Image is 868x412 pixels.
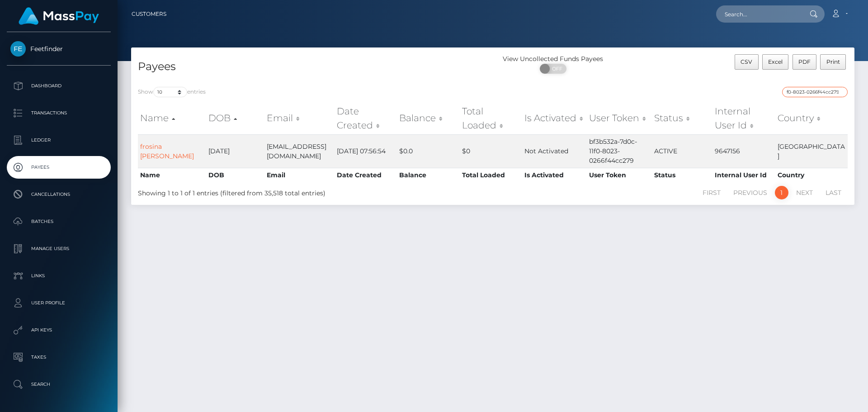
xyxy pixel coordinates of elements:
p: Manage Users [10,242,107,256]
a: Taxes [7,346,111,369]
img: MassPay Logo [19,7,99,25]
td: [GEOGRAPHIC_DATA] [775,134,848,168]
p: Cancellations [10,188,107,201]
th: Date Created: activate to sort column ascending [335,102,397,134]
td: 9647156 [712,134,775,168]
span: CSV [741,58,752,65]
th: Name [138,168,206,182]
p: Links [10,269,107,283]
span: Print [826,58,840,65]
th: Date Created [335,168,397,182]
p: Batches [10,215,107,228]
a: Payees [7,156,111,179]
th: Email [264,168,335,182]
span: Excel [768,58,783,65]
td: Not Activated [522,134,587,168]
input: Search transactions [782,87,848,97]
img: Feetfinder [10,41,26,57]
a: Ledger [7,129,111,152]
span: Feetfinder [7,45,111,53]
td: [DATE] [206,134,264,168]
button: PDF [793,54,817,70]
p: Dashboard [10,79,107,93]
a: Batches [7,210,111,233]
a: User Profile [7,292,111,314]
h4: Payees [138,59,486,75]
input: Search... [716,5,801,23]
td: $0.0 [397,134,460,168]
th: Balance: activate to sort column ascending [397,102,460,134]
th: Is Activated: activate to sort column ascending [522,102,587,134]
td: [EMAIL_ADDRESS][DOMAIN_NAME] [264,134,335,168]
a: 1 [775,186,788,199]
a: Cancellations [7,183,111,206]
th: Balance [397,168,460,182]
th: Is Activated [522,168,587,182]
th: User Token [587,168,652,182]
a: Transactions [7,102,111,124]
th: Total Loaded: activate to sort column ascending [460,102,522,134]
a: Links [7,265,111,287]
p: User Profile [10,296,107,310]
a: Search [7,373,111,396]
p: Taxes [10,350,107,364]
div: View Uncollected Funds Payees [493,54,613,64]
th: User Token: activate to sort column ascending [587,102,652,134]
td: bf3b532a-7d0c-11f0-8023-0266f44cc279 [587,134,652,168]
th: Country [775,168,848,182]
th: Status [652,168,712,182]
div: Showing 1 to 1 of 1 entries (filtered from 35,518 total entries) [138,185,426,198]
th: Internal User Id [712,168,775,182]
p: Ledger [10,133,107,147]
a: frosina [PERSON_NAME] [140,142,194,160]
th: Country: activate to sort column ascending [775,102,848,134]
select: Showentries [153,87,187,97]
th: DOB [206,168,264,182]
th: Internal User Id: activate to sort column ascending [712,102,775,134]
a: Dashboard [7,75,111,97]
button: CSV [735,54,759,70]
p: API Keys [10,323,107,337]
a: Manage Users [7,237,111,260]
th: Name: activate to sort column ascending [138,102,206,134]
button: Print [820,54,846,70]
td: [DATE] 07:56:54 [335,134,397,168]
td: ACTIVE [652,134,712,168]
td: $0 [460,134,522,168]
th: Status: activate to sort column ascending [652,102,712,134]
a: API Keys [7,319,111,341]
p: Transactions [10,106,107,120]
button: Excel [762,54,789,70]
p: Search [10,378,107,391]
span: PDF [798,58,811,65]
p: Payees [10,161,107,174]
label: Show entries [138,87,206,97]
span: OFF [545,64,567,74]
th: DOB: activate to sort column descending [206,102,264,134]
a: Customers [132,5,166,24]
th: Email: activate to sort column ascending [264,102,335,134]
th: Total Loaded [460,168,522,182]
